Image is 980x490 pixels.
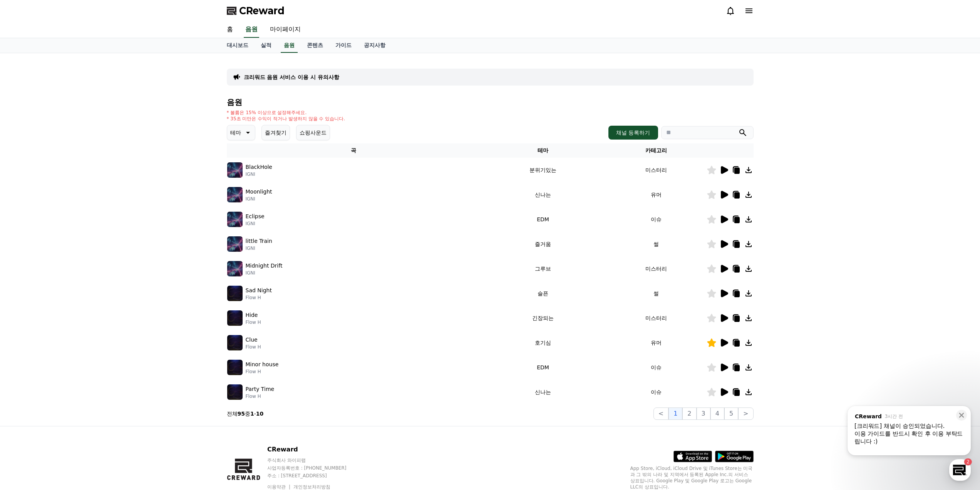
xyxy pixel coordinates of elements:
[606,232,707,256] td: 썰
[608,126,658,140] button: 채널 등록하기
[246,336,258,344] p: Clue
[227,212,243,227] img: music
[246,295,272,301] p: Flow H
[227,384,243,400] img: music
[267,473,361,479] p: 주소 : [STREET_ADDRESS]
[480,232,605,256] td: 즐거움
[606,207,707,232] td: 이슈
[246,171,272,177] p: IGNI
[227,286,243,301] img: music
[246,188,272,196] p: Moonlight
[480,158,605,182] td: 분위기있는
[480,207,605,232] td: EDM
[250,411,254,417] strong: 1
[246,262,283,270] p: Midnight Drift
[221,38,255,53] a: 대시보드
[358,38,392,53] a: 공지사항
[246,221,265,227] p: IGNI
[227,310,243,326] img: music
[480,143,605,158] th: 테마
[227,162,243,178] img: music
[255,38,278,53] a: 실적
[246,360,279,369] p: Minor house
[246,319,261,325] p: Flow H
[296,125,330,140] button: 쇼핑사운드
[267,484,291,490] a: 이용약관
[227,109,345,116] p: * 볼륨은 15% 이상으로 설정해주세요.
[246,344,261,350] p: Flow H
[256,411,263,417] strong: 10
[697,407,710,420] button: 3
[480,380,605,404] td: 신나는
[227,125,255,140] button: 테마
[606,281,707,306] td: 썰
[267,445,361,454] p: CReward
[246,286,272,295] p: Sad Night
[227,261,243,276] img: music
[668,407,682,420] button: 1
[227,5,285,17] a: CReward
[246,237,272,245] p: little Train
[480,330,605,355] td: 호기심
[606,182,707,207] td: 유머
[246,212,265,221] p: Eclipse
[244,22,259,38] a: 음원
[606,380,707,404] td: 이슈
[246,311,258,319] p: Hide
[606,143,707,158] th: 카테고리
[480,256,605,281] td: 그루브
[606,306,707,330] td: 미스터리
[246,369,279,375] p: Flow H
[480,355,605,380] td: EDM
[221,22,239,38] a: 홈
[227,335,243,350] img: music
[246,163,272,171] p: BlackHole
[480,306,605,330] td: 긴장되는
[281,38,298,53] a: 음원
[246,270,283,276] p: IGNI
[710,407,724,420] button: 4
[267,465,361,471] p: 사업자등록번호 : [PHONE_NUMBER]
[630,465,754,490] p: App Store, iCloud, iCloud Drive 및 iTunes Store는 미국과 그 밖의 나라 및 지역에서 등록된 Apple Inc.의 서비스 상표입니다. Goo...
[653,407,668,420] button: <
[606,355,707,380] td: 이슈
[238,411,245,417] strong: 95
[246,385,275,393] p: Party Time
[244,73,339,81] a: 크리워드 음원 서비스 이용 시 유의사항
[261,125,290,140] button: 즐겨찾기
[329,38,358,53] a: 가이드
[301,38,329,53] a: 콘텐츠
[227,187,243,202] img: music
[227,143,481,158] th: 곡
[246,393,275,399] p: Flow H
[264,22,307,38] a: 마이페이지
[227,236,243,252] img: music
[293,484,330,490] a: 개인정보처리방침
[682,407,696,420] button: 2
[724,407,738,420] button: 5
[227,410,264,418] p: 전체 중 -
[230,127,241,138] p: 테마
[227,116,345,122] p: * 35초 미만은 수익이 적거나 발생하지 않을 수 있습니다.
[227,98,754,106] h4: 음원
[480,281,605,306] td: 슬픈
[480,182,605,207] td: 신나는
[227,360,243,375] img: music
[239,5,285,17] span: CReward
[246,196,272,202] p: IGNI
[738,407,753,420] button: >
[246,245,272,251] p: IGNI
[606,256,707,281] td: 미스터리
[606,330,707,355] td: 유머
[267,457,361,463] p: 주식회사 와이피랩
[606,158,707,182] td: 미스터리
